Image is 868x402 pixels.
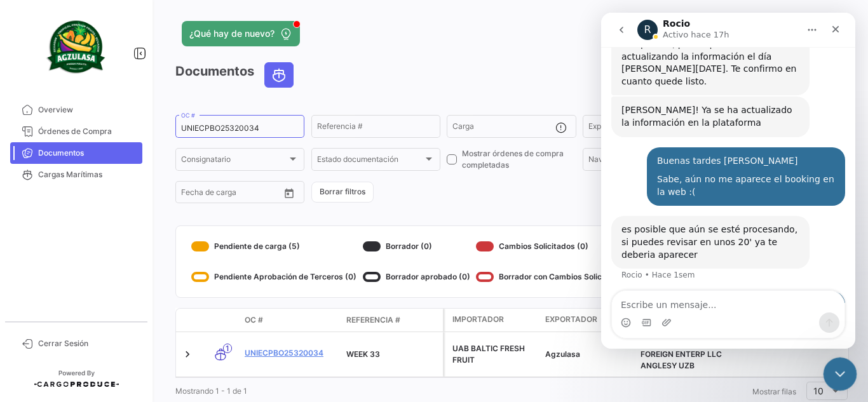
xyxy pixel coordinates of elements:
[240,309,341,331] datatable-header-cell: OC #
[588,157,695,166] span: Nave inicial
[20,211,198,248] div: es posible que aún se esté procesando, si puedes revisar en unos 20' ya te deberia aparecer
[20,1,198,76] div: El día de [DATE] han actualizado el reporte de la semana 32 en el compartido, por lo que se estar...
[10,142,142,164] a: Documentos
[38,338,137,349] span: Cerrar Sesión
[10,203,244,279] div: Rocio dice…
[38,147,137,159] span: Documentos
[40,305,50,315] button: Selector de gif
[545,314,597,325] span: Exportador
[175,62,297,88] h3: Documentos
[341,309,443,331] datatable-header-cell: Referencia #
[20,305,30,315] button: Selector de emoji
[182,21,300,46] button: ¿Qué hay de nuevo?
[641,338,736,370] span: KAIRAT OPERATING LLC - FOREIGN ENTERP LLC ANGLESY UZB
[201,315,240,325] datatable-header-cell: Modo de Transporte
[476,267,639,287] div: Borrador con Cambios Solicitados (0)
[191,236,356,257] div: Pendiente de carga (5)
[20,91,198,116] div: [PERSON_NAME]! Ya se ha actualizado la información en la plataforma
[545,349,630,360] div: Agzulasa
[245,347,336,359] a: UNIECPBO25320034
[245,314,263,326] span: OC #
[46,135,244,194] div: Buenas tardes [PERSON_NAME]Sabe, aún no me aparece el booking en la web :(
[10,164,142,185] a: Cargas Marítimas
[181,348,194,361] a: Expand/Collapse Row
[462,148,576,171] span: Mostrar órdenes de compra completadas
[20,258,94,266] div: Rocio • Hace 1sem
[10,84,244,134] div: Rocio dice…
[213,190,260,199] input: Hasta
[813,385,824,396] span: 10
[752,387,796,396] span: Mostrar filas
[44,15,108,79] img: agzulasa-logo.png
[189,27,275,40] span: ¿Qué hay de nuevo?
[56,161,234,185] div: Sabe, aún no me aparece el booking en la web :(
[452,314,504,325] span: Importador
[191,267,356,287] div: Pendiente Aprobación de Terceros (0)
[346,314,400,326] span: Referencia #
[181,190,204,199] input: Desde
[60,305,71,315] button: Adjuntar un archivo
[10,203,208,256] div: es posible que aún se esté procesando, si puedes revisar en unos 20' ya te deberia aparecerRocio ...
[317,157,423,166] span: Estado documentación
[11,278,243,300] textarea: Escribe un mensaje...
[601,13,855,349] iframe: Intercom live chat
[452,343,535,366] div: UAB BALTIC FRESH FRUIT
[223,344,232,353] span: 1
[363,267,470,287] div: Borrador aprobado (0)
[476,236,639,257] div: Cambios Solicitados (0)
[218,300,238,320] button: Enviar un mensaje…
[38,104,137,116] span: Overview
[10,135,244,204] div: JOYCE dice…
[445,309,540,332] datatable-header-cell: Importador
[175,386,247,396] span: Mostrando 1 - 1 de 1
[38,169,137,180] span: Cargas Marítimas
[181,157,287,166] span: Consignatario
[10,84,208,124] div: [PERSON_NAME]! Ya se ha actualizado la información en la plataforma
[38,126,137,137] span: Órdenes de Compra
[10,99,142,121] a: Overview
[56,142,234,155] div: Buenas tardes [PERSON_NAME]
[311,182,374,203] button: Borrar filtros
[363,236,470,257] div: Borrador (0)
[280,184,299,203] button: Open calendar
[346,349,438,360] div: WEEK 33
[10,121,142,142] a: Órdenes de Compra
[540,309,635,332] datatable-header-cell: Exportador
[588,124,695,133] span: Exportadores
[265,63,293,87] button: Ocean
[824,358,857,391] iframe: Intercom live chat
